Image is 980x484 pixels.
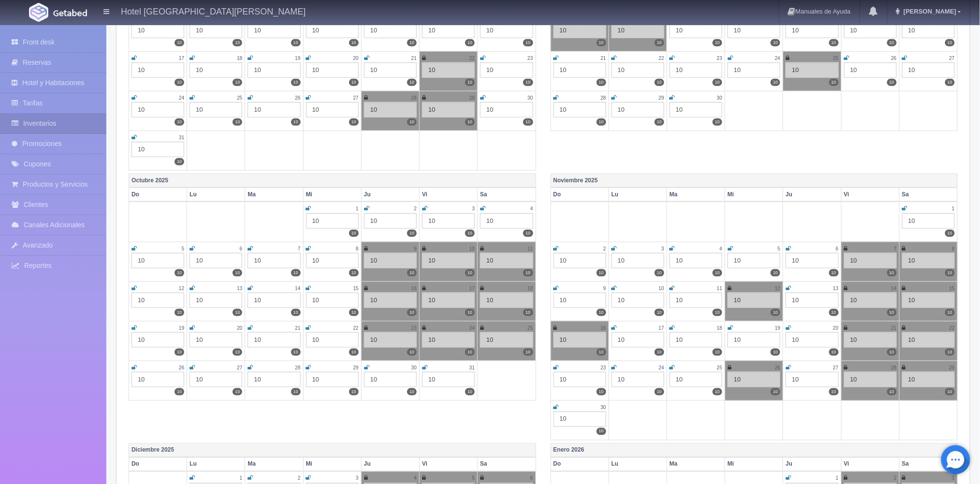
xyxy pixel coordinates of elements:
div: 10 [670,332,722,348]
small: 7 [298,246,301,251]
small: 10 [659,286,664,291]
label: 10 [291,269,301,277]
label: 10 [655,269,664,277]
div: 10 [902,253,955,268]
div: 10 [670,62,722,78]
div: 10 [786,23,838,38]
small: 9 [414,246,417,251]
div: 10 [670,253,722,268]
label: 10 [465,118,475,126]
label: 10 [829,349,839,356]
div: 10 [306,23,359,38]
label: 10 [407,349,417,356]
small: 27 [950,56,955,61]
div: 10 [612,253,664,268]
label: 10 [945,349,955,356]
div: 10 [554,372,606,387]
div: 10 [670,102,722,117]
div: 10 [248,102,300,117]
label: 10 [887,79,897,86]
div: 10 [422,253,475,268]
small: 23 [717,56,722,61]
label: 10 [349,349,359,356]
label: 10 [713,388,722,396]
label: 10 [713,118,722,126]
div: 10 [786,253,838,268]
label: 10 [465,79,475,86]
div: 10 [902,372,955,387]
label: 10 [349,39,359,46]
div: 10 [612,332,664,348]
label: 10 [887,349,897,356]
th: Vi [420,188,478,202]
label: 10 [175,349,184,356]
label: 10 [597,388,606,396]
label: 10 [945,230,955,237]
label: 10 [945,79,955,86]
label: 10 [523,39,533,46]
small: 22 [659,56,664,61]
label: 10 [523,349,533,356]
label: 10 [349,230,359,237]
label: 10 [233,388,242,396]
label: 10 [407,118,417,126]
small: 13 [237,286,242,291]
div: 10 [902,293,955,308]
div: 10 [480,102,533,117]
small: 30 [411,365,417,370]
small: 16 [411,286,417,291]
small: 26 [891,56,896,61]
small: 16 [600,325,606,331]
small: 2 [414,206,417,211]
label: 10 [349,388,359,396]
div: 10 [306,102,359,117]
div: 10 [612,293,664,308]
div: 10 [306,62,359,78]
small: 30 [717,95,722,101]
label: 10 [465,309,475,316]
small: 28 [600,95,606,101]
label: 10 [655,79,664,86]
small: 25 [833,56,838,61]
small: 24 [659,365,664,370]
label: 10 [829,79,839,86]
div: 10 [422,102,475,117]
th: Do [551,188,609,202]
small: 11 [527,246,533,251]
div: 10 [554,102,606,117]
small: 5 [778,246,781,251]
label: 10 [713,79,722,86]
label: 10 [407,230,417,237]
div: 10 [248,23,300,38]
div: 10 [844,62,897,78]
div: 10 [554,23,606,38]
div: 10 [364,213,417,229]
div: 10 [670,293,722,308]
label: 10 [465,269,475,277]
label: 10 [597,118,606,126]
small: 1 [952,206,955,211]
label: 10 [523,79,533,86]
label: 10 [523,309,533,316]
label: 10 [887,388,897,396]
label: 10 [713,39,722,46]
div: 10 [190,23,242,38]
label: 10 [175,309,184,316]
div: 10 [902,213,955,229]
label: 10 [407,39,417,46]
label: 10 [597,309,606,316]
small: 20 [833,325,838,331]
label: 10 [887,309,897,316]
small: 20 [237,325,242,331]
label: 10 [175,39,184,46]
h4: Hotel [GEOGRAPHIC_DATA][PERSON_NAME] [121,5,306,17]
div: 10 [306,332,359,348]
label: 10 [597,79,606,86]
small: 24 [179,95,184,101]
label: 10 [945,269,955,277]
div: 10 [364,23,417,38]
label: 10 [465,39,475,46]
div: 10 [480,23,533,38]
div: 10 [728,372,780,387]
small: 31 [179,135,184,140]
